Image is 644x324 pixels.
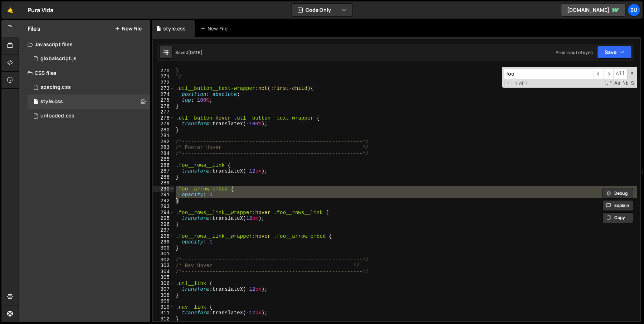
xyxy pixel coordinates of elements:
span: 1 of 7 [512,81,531,87]
div: 292 [153,198,174,204]
div: 297 [153,227,174,233]
div: 308 [153,292,174,299]
button: Save [597,46,632,59]
div: 300 [153,245,174,251]
span: Search In Selection [630,80,635,87]
div: 275 [153,97,174,103]
a: Bu [628,4,640,16]
div: 16149/43397.js [28,52,150,66]
div: spacing.css [40,84,71,91]
div: 284 [153,151,174,157]
div: [DATE] [188,49,203,55]
div: 16149/43400.css [28,80,150,95]
div: 294 [153,210,174,216]
div: Prod is out of sync [556,49,593,55]
div: 307 [153,286,174,292]
div: 305 [153,275,174,281]
div: unloaded.css [40,113,74,119]
div: 303 [153,263,174,269]
button: Copy [602,212,633,223]
div: 306 [153,281,174,287]
div: 273 [153,86,174,92]
div: 278 [153,115,174,121]
div: 287 [153,168,174,174]
div: 272 [153,80,174,86]
span: Alt-Enter [613,69,628,79]
div: 299 [153,239,174,245]
div: style.css [163,25,186,32]
span: ​ [594,69,604,79]
span: RegExp Search [605,80,613,87]
div: 293 [153,204,174,210]
div: 274 [153,92,174,98]
div: Javascript files [19,37,150,52]
button: Code Only [292,4,352,16]
div: 279 [153,121,174,127]
div: 295 [153,216,174,222]
div: 280 [153,127,174,133]
div: 285 [153,156,174,163]
div: CSS files [19,66,150,80]
div: 301 [153,251,174,257]
div: 283 [153,145,174,151]
button: New File [115,26,142,32]
a: [DOMAIN_NAME] [561,4,625,16]
div: 312 [153,316,174,322]
div: 289 [153,180,174,186]
div: 309 [153,298,174,304]
div: Saved [175,49,203,55]
div: globalscript.js [40,55,77,62]
div: 296 [153,222,174,228]
span: Whole Word Search [622,80,629,87]
div: 304 [153,269,174,275]
div: 310 [153,304,174,310]
span: CaseSensitive Search [614,80,621,87]
div: 288 [153,174,174,180]
div: 271 [153,74,174,80]
span: ​ [604,69,614,79]
div: 291 [153,192,174,198]
span: Toggle Replace mode [504,80,512,87]
button: Explain [602,200,633,211]
div: 298 [153,233,174,240]
div: 277 [153,109,174,115]
div: 16149/43398.css [28,95,150,109]
div: style.css [40,98,63,105]
div: Pura Vida [28,6,53,14]
div: 290 [153,186,174,192]
div: 286 [153,163,174,169]
div: 282 [153,139,174,145]
a: 🤙 [1,1,19,19]
button: Debug [602,188,633,199]
div: 276 [153,103,174,110]
h2: Files [28,25,40,33]
div: 311 [153,310,174,316]
div: 270 [153,68,174,74]
div: 16149/43399.css [28,109,150,123]
input: Search for [504,69,594,79]
div: 302 [153,257,174,263]
div: New File [200,25,230,32]
div: 281 [153,133,174,139]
